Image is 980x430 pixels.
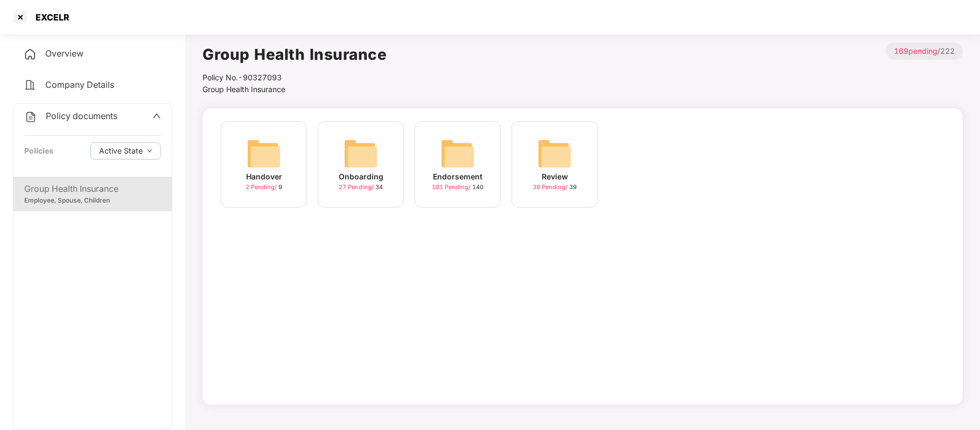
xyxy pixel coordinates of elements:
span: Active State [99,145,143,157]
div: Policy No.- 90327093 [202,72,387,84]
p: / 222 [886,43,963,60]
button: Active Statedown [90,142,161,159]
div: Review [542,171,568,183]
img: svg+xml;base64,PHN2ZyB4bWxucz0iaHR0cDovL3d3dy53My5vcmcvMjAwMC9zdmciIHdpZHRoPSI2NCIgaGVpZ2h0PSI2NC... [247,136,281,171]
span: Company Details [45,79,114,90]
div: Policies [24,145,53,157]
span: 2 Pending / [246,183,278,191]
div: Endorsement [433,171,482,183]
span: Overview [45,48,83,59]
img: svg+xml;base64,PHN2ZyB4bWxucz0iaHR0cDovL3d3dy53My5vcmcvMjAwMC9zdmciIHdpZHRoPSI2NCIgaGVpZ2h0PSI2NC... [537,136,572,171]
div: Handover [246,171,282,183]
span: 27 Pending / [339,183,375,191]
span: 39 Pending / [533,183,569,191]
img: svg+xml;base64,PHN2ZyB4bWxucz0iaHR0cDovL3d3dy53My5vcmcvMjAwMC9zdmciIHdpZHRoPSIyNCIgaGVpZ2h0PSIyNC... [24,48,37,61]
h1: Group Health Insurance [202,43,387,66]
span: Group Health Insurance [202,85,285,94]
span: 101 Pending / [432,183,472,191]
div: 9 [246,183,282,192]
span: 169 pending [894,46,937,56]
img: svg+xml;base64,PHN2ZyB4bWxucz0iaHR0cDovL3d3dy53My5vcmcvMjAwMC9zdmciIHdpZHRoPSIyNCIgaGVpZ2h0PSIyNC... [24,79,37,92]
div: 34 [339,183,383,192]
span: up [152,112,161,120]
div: 140 [432,183,484,192]
img: svg+xml;base64,PHN2ZyB4bWxucz0iaHR0cDovL3d3dy53My5vcmcvMjAwMC9zdmciIHdpZHRoPSI2NCIgaGVpZ2h0PSI2NC... [440,136,475,171]
span: Policy documents [46,110,117,121]
img: svg+xml;base64,PHN2ZyB4bWxucz0iaHR0cDovL3d3dy53My5vcmcvMjAwMC9zdmciIHdpZHRoPSI2NCIgaGVpZ2h0PSI2NC... [344,136,378,171]
div: Group Health Insurance [24,182,161,196]
div: EXCELR [29,12,69,23]
img: svg+xml;base64,PHN2ZyB4bWxucz0iaHR0cDovL3d3dy53My5vcmcvMjAwMC9zdmciIHdpZHRoPSIyNCIgaGVpZ2h0PSIyNC... [24,110,37,123]
span: down [147,148,152,154]
div: Onboarding [339,171,383,183]
div: Employee, Spouse, Children [24,196,161,206]
div: 39 [533,183,577,192]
